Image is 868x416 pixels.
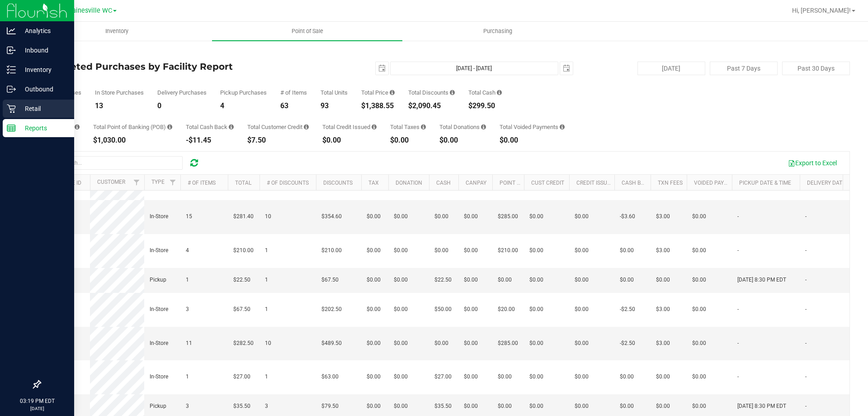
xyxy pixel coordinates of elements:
[68,7,112,14] span: Gainesville WC
[394,402,408,411] span: $0.00
[481,124,486,130] i: Sum of all round-up-to-next-dollar total price adjustments for all purchases in the date range.
[620,402,634,411] span: $0.00
[692,276,706,284] span: $0.00
[265,212,271,221] span: 10
[737,402,786,411] span: [DATE] 8:30 PM EDT
[150,402,166,411] span: Pickup
[157,90,207,96] div: Delivery Purchases
[322,137,377,144] div: $0.00
[468,102,502,110] div: $299.50
[739,180,791,186] a: Pickup Date & Time
[321,276,339,284] span: $67.50
[498,373,512,381] span: $0.00
[367,212,381,221] span: $0.00
[150,212,168,221] span: In-Store
[394,373,408,381] span: $0.00
[471,27,524,35] span: Purchasing
[233,276,250,284] span: $22.50
[186,339,192,348] span: 11
[497,90,502,96] i: Sum of the successful, non-voided cash payment transactions for all purchases in the date range. ...
[500,124,565,130] div: Total Voided Payments
[151,179,165,185] a: Type
[367,276,381,284] span: $0.00
[304,124,309,130] i: Sum of the successful, non-voided payments using account credit for all purchases in the date range.
[229,124,234,130] i: Sum of the cash-back amounts from rounded-up electronic payments for all purchases in the date ra...
[186,212,192,221] span: 15
[464,402,478,411] span: $0.00
[16,25,70,36] p: Analytics
[188,180,216,186] a: # of Items
[247,137,309,144] div: $7.50
[575,276,589,284] span: $0.00
[16,84,70,95] p: Outbound
[372,124,377,130] i: Sum of all account credit issued for all refunds from returned purchases in the date range.
[247,124,309,130] div: Total Customer Credit
[434,305,452,314] span: $50.00
[165,175,180,190] a: Filter
[692,373,706,381] span: $0.00
[656,246,670,255] span: $3.00
[321,305,342,314] span: $202.50
[322,124,377,130] div: Total Credit Issued
[529,212,543,221] span: $0.00
[805,246,807,255] span: -
[7,46,16,55] inline-svg: Inbound
[129,175,144,190] a: Filter
[529,339,543,348] span: $0.00
[620,305,635,314] span: -$2.50
[93,124,172,130] div: Total Point of Banking (POB)
[394,339,408,348] span: $0.00
[321,373,339,381] span: $63.00
[622,180,651,186] a: Cash Back
[321,102,348,110] div: 93
[150,373,168,381] span: In-Store
[575,246,589,255] span: $0.00
[150,305,168,314] span: In-Store
[500,137,565,144] div: $0.00
[186,305,189,314] span: 3
[464,373,478,381] span: $0.00
[531,180,564,186] a: Cust Credit
[434,246,448,255] span: $0.00
[529,402,543,411] span: $0.00
[620,339,635,348] span: -$2.50
[805,402,807,411] span: -
[658,180,683,186] a: Txn Fees
[390,137,426,144] div: $0.00
[576,180,614,186] a: Credit Issued
[805,305,807,314] span: -
[575,339,589,348] span: $0.00
[421,124,426,130] i: Sum of the total taxes for all purchases in the date range.
[408,102,455,110] div: $2,090.45
[167,124,172,130] i: Sum of the successful, non-voided point-of-banking payment transactions, both via payment termina...
[656,373,670,381] span: $0.00
[75,124,80,130] i: Sum of the successful, non-voided CanPay payment transactions for all purchases in the date range.
[265,373,268,381] span: 1
[434,276,452,284] span: $22.50
[95,90,144,96] div: In Store Purchases
[464,305,478,314] span: $0.00
[7,124,16,133] inline-svg: Reports
[498,276,512,284] span: $0.00
[394,246,408,255] span: $0.00
[434,402,452,411] span: $35.50
[150,339,168,348] span: In-Store
[500,180,564,186] a: Point of Banking (POB)
[186,402,189,411] span: 3
[620,276,634,284] span: $0.00
[464,276,478,284] span: $0.00
[376,62,388,75] span: select
[450,90,455,96] i: Sum of the discount values applied to the all purchases in the date range.
[498,402,512,411] span: $0.00
[16,103,70,114] p: Retail
[464,339,478,348] span: $0.00
[16,123,70,134] p: Reports
[321,402,339,411] span: $79.50
[737,246,739,255] span: -
[367,339,381,348] span: $0.00
[620,212,635,221] span: -$3.60
[782,155,843,171] button: Export to Excel
[321,246,342,255] span: $210.00
[93,137,172,144] div: $1,030.00
[7,26,16,35] inline-svg: Analytics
